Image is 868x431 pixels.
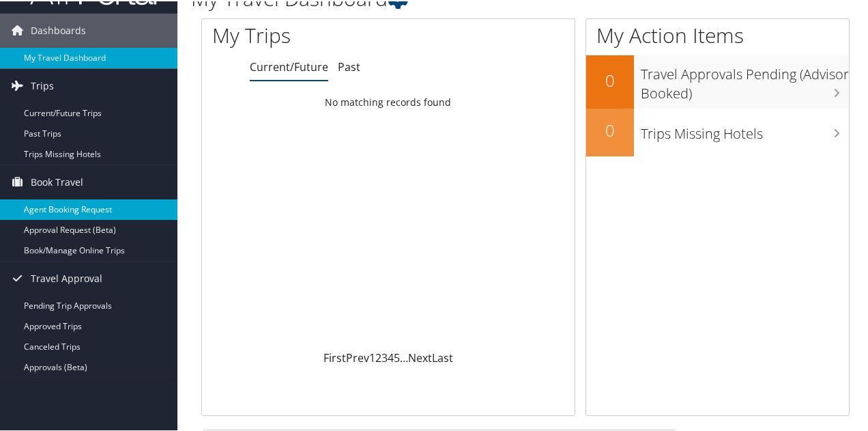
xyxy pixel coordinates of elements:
[323,349,346,364] a: First
[388,349,394,364] a: 4
[586,68,634,91] h2: 0
[250,58,328,73] a: Current/Future
[400,349,408,364] span: …
[432,349,453,364] a: Last
[381,349,388,364] a: 3
[369,349,375,364] a: 1
[375,349,381,364] a: 2
[202,89,575,113] td: No matching records found
[408,349,432,364] a: Next
[641,57,849,102] h3: Travel Approvals Pending (Advisor Booked)
[31,260,102,294] span: Travel Approval
[212,20,409,48] h1: My Trips
[31,164,83,198] span: Book Travel
[586,117,634,141] h2: 0
[586,20,849,48] h1: My Action Items
[338,58,360,73] a: Past
[346,349,369,364] a: Prev
[586,54,849,107] a: 0Travel Approvals Pending (Advisor Booked)
[586,107,849,155] a: 0Trips Missing Hotels
[31,12,86,46] span: Dashboards
[641,116,849,142] h3: Trips Missing Hotels
[31,68,54,102] span: Trips
[394,349,400,364] a: 5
